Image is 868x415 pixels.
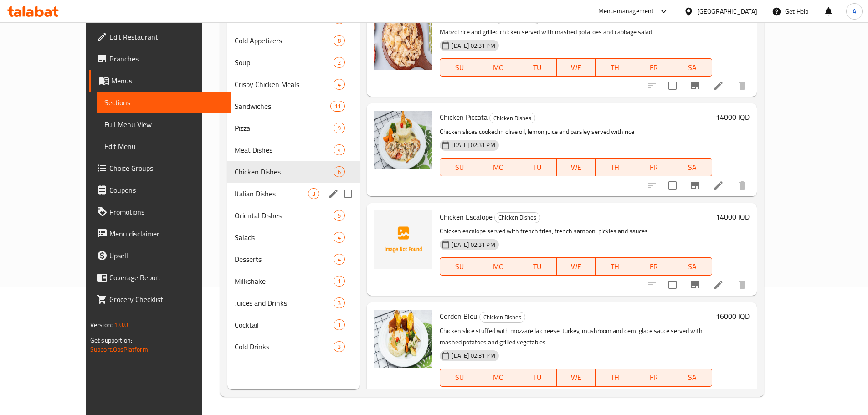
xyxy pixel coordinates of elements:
[599,371,631,384] span: TH
[483,61,514,74] span: MO
[334,58,344,67] span: 2
[479,58,518,77] button: MO
[731,174,753,196] button: delete
[334,254,345,265] div: items
[334,276,345,287] div: items
[596,58,634,77] button: TH
[677,161,708,174] span: SA
[334,80,344,89] span: 4
[235,35,334,46] span: Cold Appetizers
[235,276,334,287] span: Milkshake
[334,232,345,243] div: items
[334,79,345,90] div: items
[227,139,360,161] div: Meat Dishes4
[374,310,432,368] img: Cordon Bleu
[104,119,223,130] span: Full Menu View
[90,334,132,346] span: Get support on:
[731,385,753,407] button: delete
[518,369,557,387] button: TU
[334,297,345,308] div: items
[522,161,553,174] span: TU
[440,225,712,237] p: Chicken escalope served with french fries, french samoon, pickles and sauces
[483,260,514,273] span: MO
[713,80,724,91] a: Edit menu item
[599,260,631,273] span: TH
[235,341,334,352] span: Cold Drinks
[596,158,634,176] button: TH
[673,58,712,77] button: SA
[495,212,540,223] span: Chicken Dishes
[479,158,518,176] button: MO
[89,48,231,70] a: Branches
[227,205,360,226] div: Oriental Dishes5
[731,274,753,296] button: delete
[684,385,706,407] button: Branch-specific-item
[334,321,344,329] span: 1
[227,161,360,183] div: Chicken Dishes6
[557,257,596,276] button: WE
[448,351,498,360] span: [DATE] 02:31 PM
[440,210,493,224] span: Chicken Escalope
[483,161,514,174] span: MO
[522,61,553,74] span: TU
[235,101,330,112] span: Sandwiches
[440,309,478,323] span: Cordon Bleu
[374,210,432,269] img: Chicken Escalope
[334,211,344,220] span: 5
[560,61,592,74] span: WE
[489,113,535,123] div: Chicken Dishes
[89,70,231,92] a: Menus
[327,187,340,200] button: edit
[109,250,223,261] span: Upsell
[483,371,514,384] span: MO
[330,101,345,112] div: items
[716,111,750,123] h6: 14000 IQD
[596,369,634,387] button: TH
[440,158,479,176] button: SU
[227,117,360,139] div: Pizza9
[557,369,596,387] button: WE
[235,166,334,177] span: Chicken Dishes
[334,124,344,133] span: 9
[444,161,475,174] span: SU
[440,369,479,387] button: SU
[677,371,708,384] span: SA
[334,341,345,352] div: items
[673,158,712,176] button: SA
[109,31,223,42] span: Edit Restaurant
[227,51,360,73] div: Soup2
[334,168,344,176] span: 6
[634,58,673,77] button: FR
[235,319,334,330] span: Cocktail
[684,274,706,296] button: Branch-specific-item
[97,92,231,113] a: Sections
[522,371,553,384] span: TU
[713,180,724,191] a: Edit menu item
[518,58,557,77] button: TU
[440,126,712,138] p: Chicken slices cooked in olive oil, lemon juice and parsley served with rice
[638,161,669,174] span: FR
[684,174,706,196] button: Branch-specific-item
[89,157,231,179] a: Choice Groups
[440,110,488,124] span: Chicken Piccata
[374,111,432,169] img: Chicken Piccata
[663,275,682,294] span: Select to update
[334,233,344,242] span: 4
[634,369,673,387] button: FR
[479,312,525,323] div: Chicken Dishes
[677,61,708,74] span: SA
[448,141,498,149] span: [DATE] 02:31 PM
[235,57,334,68] span: Soup
[731,75,753,97] button: delete
[440,58,479,77] button: SU
[638,61,669,74] span: FR
[444,260,475,273] span: SU
[89,266,231,288] a: Coverage Report
[235,254,334,265] span: Desserts
[560,371,592,384] span: WE
[334,146,344,154] span: 4
[111,75,223,86] span: Menus
[97,135,231,157] a: Edit Menu
[444,61,475,74] span: SU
